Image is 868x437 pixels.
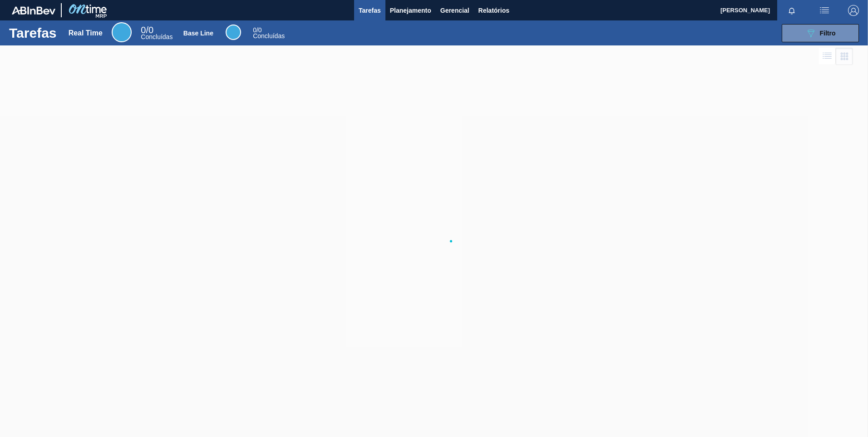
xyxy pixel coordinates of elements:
span: 0 [141,25,146,35]
span: 0 [253,26,256,34]
div: Real Time [112,22,132,42]
span: Gerencial [440,5,469,16]
span: Tarefas [359,5,381,16]
div: Base Line [226,25,241,40]
div: Base Line [183,30,213,37]
span: Relatórios [478,5,509,16]
span: Concluídas [253,32,285,40]
span: / 0 [253,26,261,34]
span: / 0 [141,25,153,35]
button: Notificações [777,4,806,17]
span: Concluídas [141,33,173,40]
span: Filtro [820,30,836,37]
img: userActions [819,5,830,16]
button: Filtro [782,24,859,42]
img: TNhmsLtSVTkK8tSr43FrP2fwEKptu5GPRR3wAAAABJRU5ErkJggg== [12,6,55,15]
span: Planejamento [390,5,431,16]
div: Real Time [141,26,173,40]
div: Base Line [253,27,285,39]
img: Logout [848,5,859,16]
div: Real Time [69,29,103,37]
h1: Tarefas [9,28,57,38]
